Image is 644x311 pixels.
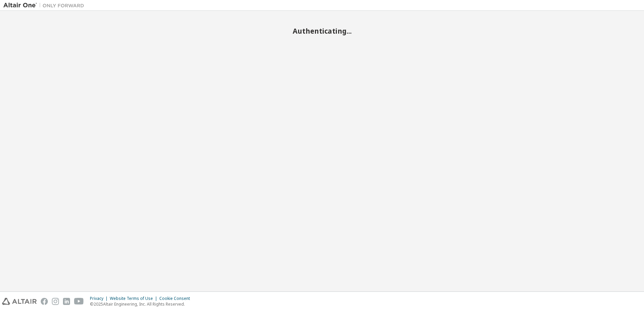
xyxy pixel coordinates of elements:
[63,298,70,305] img: linkedin.svg
[2,298,37,305] img: altair_logo.svg
[159,296,194,301] div: Cookie Consent
[41,298,48,305] img: facebook.svg
[52,298,59,305] img: instagram.svg
[110,296,159,301] div: Website Terms of Use
[90,301,194,307] p: © 2025 Altair Engineering, Inc. All Rights Reserved.
[3,27,641,35] h2: Authenticating...
[74,298,84,305] img: youtube.svg
[90,296,110,301] div: Privacy
[3,2,88,9] img: Altair One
